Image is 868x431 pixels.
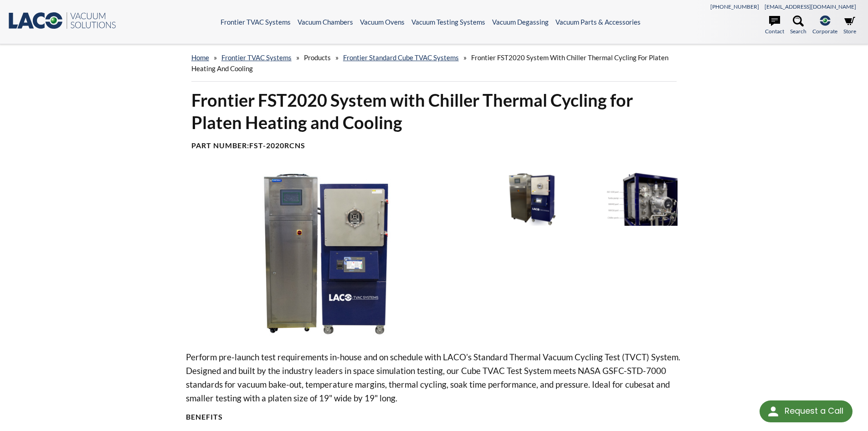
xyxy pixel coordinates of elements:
b: FST-2020RCNS [249,141,305,150]
a: home [191,53,209,62]
a: Frontier TVAC Systems [221,18,291,26]
a: Search [790,16,806,36]
img: Cube TVAC Thermal Cycling System, angled view [483,172,578,225]
h4: BENEFITS [186,412,683,422]
span: Products [304,53,331,62]
div: » » » » [191,45,677,82]
a: [PHONE_NUMBER] [710,3,759,10]
a: Vacuum Chambers [298,18,353,26]
a: Frontier Standard Cube TVAC Systems [343,53,459,62]
img: Cube TVAC Thermal Cycling System, front view [186,172,477,336]
a: Vacuum Degassing [492,18,549,26]
span: Corporate [812,27,837,36]
div: Request a Call [760,400,853,422]
a: [EMAIL_ADDRESS][DOMAIN_NAME] [765,3,856,10]
a: Store [843,16,856,36]
a: Vacuum Testing Systems [411,18,485,26]
h4: Part Number: [191,141,677,151]
a: Contact [765,16,784,36]
img: round button [766,404,781,419]
div: Request a Call [785,400,843,421]
a: Frontier TVAC Systems [221,53,292,62]
img: Cube TVAC Thermal Cycling System, rear view [583,172,678,225]
a: Vacuum Ovens [360,18,405,26]
p: Perform pre-launch test requirements in-house and on schedule with LACO’s Standard Thermal Vacuum... [186,350,683,405]
span: Frontier FST2020 System with Chiller Thermal Cycling for Platen Heating and Cooling [191,53,668,73]
h1: Frontier FST2020 System with Chiller Thermal Cycling for Platen Heating and Cooling [191,89,677,134]
a: Vacuum Parts & Accessories [555,18,641,26]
